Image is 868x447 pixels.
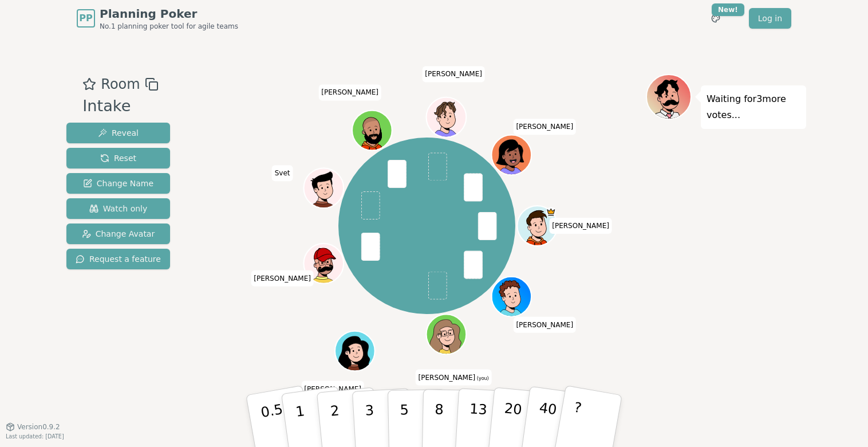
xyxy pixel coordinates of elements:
[98,127,139,139] span: Reveal
[66,249,170,269] button: Request a feature
[749,8,791,29] a: Log in
[66,223,170,244] button: Change Avatar
[17,422,60,432] span: Version 0.9.2
[77,6,238,31] a: PPPlanning PokerNo.1 planning poker tool for agile teams
[475,376,489,381] span: (you)
[66,123,170,143] button: Reveal
[422,66,485,83] span: Click to change your name
[549,218,612,234] span: Click to change your name
[546,207,555,217] span: Diego D is the host
[82,228,155,240] span: Change Avatar
[712,3,744,16] div: New!
[707,91,800,123] p: Waiting for 3 more votes...
[100,152,136,164] span: Reset
[82,95,158,118] div: Intake
[100,22,238,31] span: No.1 planning poker tool for agile teams
[251,270,314,287] span: Click to change your name
[427,316,464,353] button: Click to change your avatar
[272,165,293,181] span: Click to change your name
[100,6,238,22] span: Planning Poker
[513,119,576,135] span: Click to change your name
[66,173,170,194] button: Change Name
[513,317,576,333] span: Click to change your name
[82,74,96,95] button: Add as favourite
[89,203,148,214] span: Watch only
[83,178,153,189] span: Change Name
[66,148,170,168] button: Reset
[6,433,64,440] span: Last updated: [DATE]
[301,381,364,397] span: Click to change your name
[66,198,170,219] button: Watch only
[101,74,140,95] span: Room
[318,85,381,101] span: Click to change your name
[76,253,161,265] span: Request a feature
[6,422,60,432] button: Version0.9.2
[705,8,726,29] button: New!
[416,370,492,386] span: Click to change your name
[79,11,92,25] span: PP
